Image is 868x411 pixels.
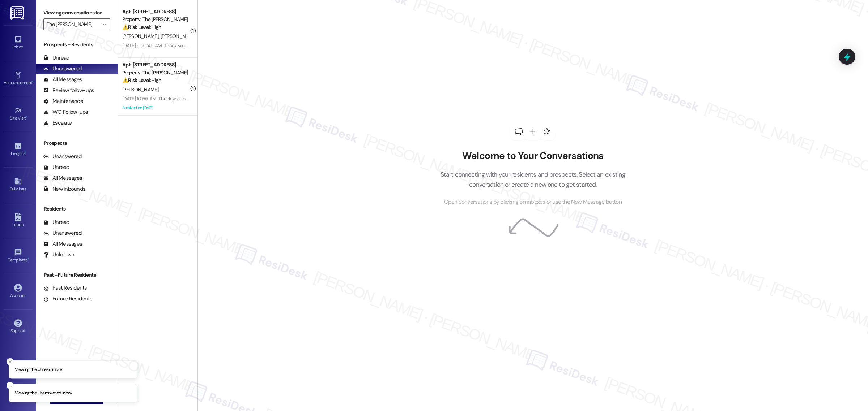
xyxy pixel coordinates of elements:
button: Close toast [7,382,14,389]
div: Future Residents [43,295,92,303]
span: [PERSON_NAME] [122,33,161,39]
div: Prospects [36,139,118,147]
strong: ⚠️ Risk Level: High [122,77,161,83]
span: • [25,150,26,155]
div: Property: The [PERSON_NAME] [122,69,189,77]
div: Unknown [43,251,74,259]
div: Unread [43,164,69,171]
a: Account [4,282,33,301]
span: [PERSON_NAME] [160,33,196,39]
a: Insights • [4,140,33,159]
div: Prospects + Residents [36,41,118,48]
div: Property: The [PERSON_NAME] [122,16,189,23]
span: • [26,114,27,120]
a: Site Visit • [4,104,33,124]
div: All Messages [43,240,82,248]
div: Apt. [STREET_ADDRESS] [122,61,189,69]
div: New Inbounds [43,185,85,193]
div: Unanswered [43,153,82,160]
div: Maintenance [43,98,83,105]
div: Residents [36,205,118,213]
p: Viewing the Unanswered inbox [15,390,72,397]
label: Viewing conversations for [43,7,110,18]
img: ResiDesk Logo [10,6,25,20]
div: Unread [43,219,69,226]
input: All communities [47,18,99,30]
div: All Messages [43,174,82,182]
div: [DATE] at 10:49 AM: Thank you for your message. Our offices are currently closed, but we will con... [122,42,569,49]
a: Leads [4,211,33,230]
a: Inbox [4,33,33,53]
div: Review follow-ups [43,87,94,94]
span: • [32,79,33,84]
span: Open conversations by clicking on inboxes or use the New Message button [444,198,622,207]
p: Start connecting with your residents and prospects. Select an existing conversation or create a n... [429,169,636,190]
div: Past Residents [43,284,87,292]
a: Buildings [4,175,33,195]
div: Apt. [STREET_ADDRESS] [122,8,189,16]
div: Escalate [43,119,72,127]
div: Unanswered [43,229,82,237]
a: Support [4,317,33,337]
div: Past + Future Residents [36,271,118,279]
div: Archived on [DATE] [122,103,190,112]
span: [PERSON_NAME] [122,86,158,93]
p: Viewing the Unread inbox [15,366,62,373]
h2: Welcome to Your Conversations [429,150,636,162]
strong: ⚠️ Risk Level: High [122,24,161,30]
div: All Messages [43,76,82,83]
div: WO Follow-ups [43,108,88,116]
div: Unread [43,54,69,62]
div: [DATE] 10:55 AM: Thank you for your message. Our offices are currently closed, but we will contac... [122,95,563,102]
div: Unanswered [43,65,82,73]
i:  [102,21,106,27]
a: Templates • [4,246,33,266]
button: Close toast [7,358,14,365]
span: • [28,256,29,261]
